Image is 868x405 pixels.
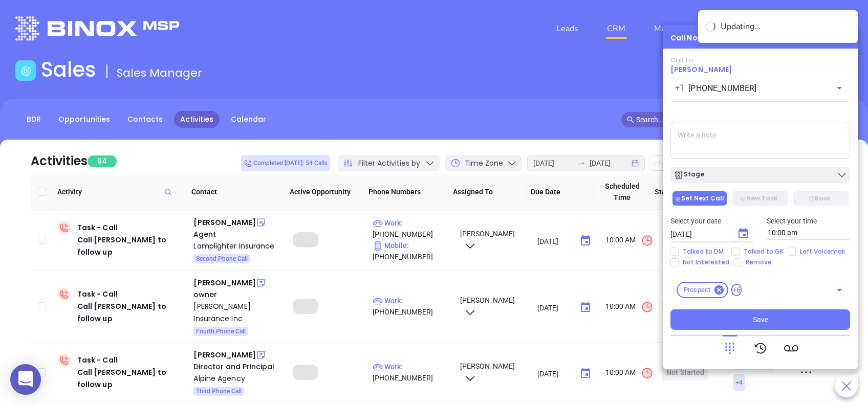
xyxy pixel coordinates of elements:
a: Contacts [121,111,169,128]
span: Completed [DATE]: 54 Calls [244,157,328,169]
span: swap-right [577,159,585,167]
div: [PERSON_NAME] [193,277,255,289]
span: Prospect [678,285,717,295]
input: MM/DD/YYYY [537,302,572,312]
th: Scheduled Time [594,174,650,210]
div: Director and Principal [193,361,278,372]
h1: Sales [41,57,96,82]
span: 10:00 AM [605,367,654,379]
div: Call [PERSON_NAME] to follow up [77,300,186,325]
p: Select your date [670,215,754,227]
span: + 4 [735,377,743,388]
span: +6 [731,284,742,296]
input: Search… [636,114,820,125]
span: Work : [373,363,403,371]
span: Not Interested [679,258,733,266]
button: Book [793,191,849,206]
span: Left Voicemail [796,247,849,256]
div: Activities [31,152,88,170]
button: Save [670,309,850,330]
span: search [627,116,634,123]
th: Phone Numbers [364,174,449,210]
div: Call Now [670,33,704,43]
th: Assigned To [449,174,527,210]
p: Select your time [767,215,851,227]
span: [PERSON_NAME] [459,230,515,249]
input: MM/DD/YYYY [537,368,572,378]
a: [PERSON_NAME] [670,64,732,75]
span: Filter Activities by [358,158,420,169]
button: Set Next Call [672,191,727,206]
div: Task - Call [77,221,186,258]
span: 10:00 AM [605,301,654,313]
span: Remove [742,258,776,266]
input: Enter phone number or name [688,82,817,94]
th: Contact [187,174,279,210]
input: End date [590,157,630,169]
a: Opportunities [52,111,116,128]
button: Open [832,81,847,95]
img: logo [15,16,179,40]
div: Prospect [677,282,728,298]
input: MM/DD/YYYY [537,236,572,246]
a: BDR [20,111,47,128]
p: [PHONE_NUMBER] [373,361,450,384]
div: Call [PERSON_NAME] to follow up [77,366,186,391]
div: Agent [193,229,278,240]
span: 10:00 AM [605,234,654,247]
a: CRM [603,18,630,39]
div: [PERSON_NAME] [193,349,255,361]
span: Save [753,314,768,325]
button: Choose date, selected date is Aug 18, 2025 [575,363,596,384]
div: Not Started [666,364,704,380]
span: to [577,159,585,167]
span: Call To [670,55,693,65]
div: Task - Call [77,288,186,325]
th: Due Date [527,174,594,210]
input: MM/DD/YYYY [670,229,729,239]
span: Time Zone [465,158,503,169]
button: Choose date, selected date is Aug 18, 2025 [575,297,596,318]
a: Marketing [650,18,696,39]
button: Choose date, selected date is Aug 18, 2025 [575,231,596,251]
button: Choose date, selected date is Aug 19, 2025 [733,223,753,244]
th: Active Opportunity [279,174,364,210]
span: Work : [373,219,403,227]
div: Task - Call [77,354,186,391]
span: Talked to DM [679,247,728,256]
button: Stage [670,167,850,183]
span: 94 [88,155,117,167]
span: Work : [373,297,403,305]
a: Alpine Agency [193,372,278,385]
a: Lamplighter Insurance [193,240,278,252]
div: Updating... [721,20,851,33]
button: New Task [732,191,788,206]
a: Activities [174,111,220,128]
span: [PERSON_NAME] [459,296,515,316]
th: Status [650,174,714,210]
span: Second Phone Call [196,253,248,264]
p: +1 [675,82,684,94]
span: Third Phone Call [196,386,242,397]
a: [PERSON_NAME] Insurance Inc [193,300,278,325]
p: [PHONE_NUMBER] [373,240,450,262]
button: Edit Due Date [649,155,706,171]
span: [PERSON_NAME] [459,362,515,381]
span: Activity [57,186,183,197]
button: Open [832,283,847,297]
div: [PERSON_NAME] [193,216,255,229]
div: Call [PERSON_NAME] to follow up [77,234,186,258]
span: Mobile : [373,241,409,250]
div: owner [193,289,278,300]
a: Leads [552,18,582,39]
span: Talked to GK [740,247,788,256]
a: Calendar [225,111,272,128]
input: Start date [533,157,573,169]
span: Fourth Phone Call [196,326,246,337]
div: Stage [674,170,704,180]
p: [PHONE_NUMBER] [373,217,450,240]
